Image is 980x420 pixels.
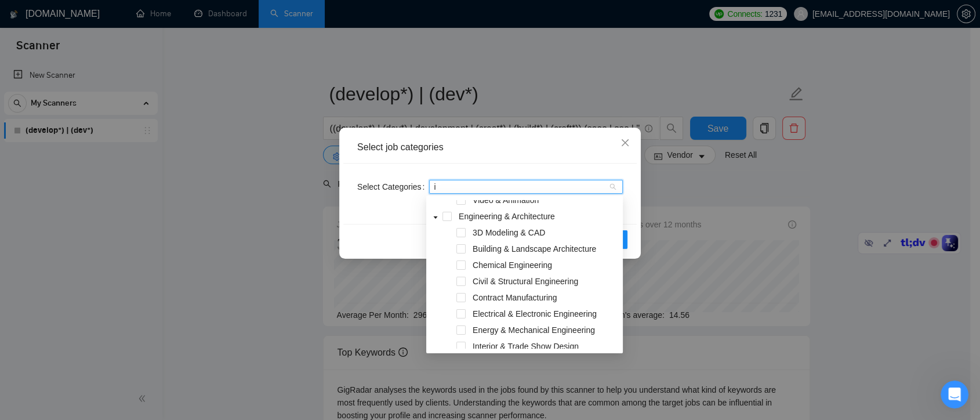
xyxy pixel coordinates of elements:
[473,342,579,351] span: Interior & Trade Show Design
[8,5,30,27] button: go back
[357,178,429,196] label: Select Categories
[470,339,620,353] span: Interior & Trade Show Design
[470,323,620,337] span: Energy & Mechanical Engineering
[470,291,620,305] span: Contract Manufacturing
[470,274,620,288] span: Civil & Structural Engineering
[371,5,391,26] div: Close
[470,193,620,207] span: Video & Animation
[470,226,620,240] span: 3D Modeling & CAD
[941,381,968,408] iframe: Intercom live chat
[473,325,595,335] span: Energy & Mechanical Engineering
[620,138,630,147] span: close
[470,258,620,272] span: Chemical Engineering
[473,260,552,270] span: Chemical Engineering
[433,215,438,220] span: caret-down
[357,141,623,154] div: Select job categories
[459,212,555,221] span: Engineering & Architecture
[349,5,371,27] button: Collapse window
[473,244,596,254] span: Building & Landscape Architecture
[456,209,620,223] span: Engineering & Architecture
[473,309,597,318] span: Electrical & Electronic Engineering
[470,242,620,256] span: Building & Landscape Architecture
[609,128,641,159] button: Close
[473,293,557,302] span: Contract Manufacturing
[473,277,578,286] span: Civil & Structural Engineering
[473,228,545,237] span: 3D Modeling & CAD
[473,195,539,205] span: Video & Animation
[434,182,438,191] input: Select Categories
[470,307,620,321] span: Electrical & Electronic Engineering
